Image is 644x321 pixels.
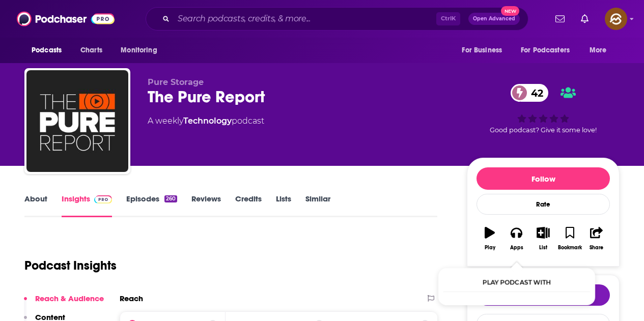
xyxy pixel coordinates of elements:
[305,194,330,217] a: Similar
[121,43,157,57] span: Monitoring
[120,294,143,303] h2: Reach
[468,13,520,25] button: Open AdvancedNew
[32,43,62,57] span: Podcasts
[551,10,569,27] a: Show notifications dropdown
[521,43,570,57] span: For Podcasters
[94,195,112,203] img: Podchaser Pro
[74,41,108,60] a: Charts
[436,12,460,25] span: Ctrl K
[17,9,115,28] img: Podchaser - Follow, Share and Rate Podcasts
[26,70,128,172] img: The Pure Report
[605,8,627,30] img: User Profile
[605,8,627,30] button: Show profile menu
[164,195,177,202] div: 260
[477,167,610,190] button: Follow
[521,84,548,102] span: 42
[462,43,502,57] span: For Business
[473,16,515,21] span: Open Advanced
[24,258,117,273] h1: Podcast Insights
[80,43,102,57] span: Charts
[467,77,620,140] div: 42Good podcast? Give it some love!
[114,41,170,60] button: open menu
[276,194,291,217] a: Lists
[455,41,515,60] button: open menu
[590,43,607,57] span: More
[443,273,590,292] div: Play podcast with
[577,10,593,27] a: Show notifications dropdown
[148,115,264,127] div: A weekly podcast
[511,84,548,102] a: 42
[477,194,610,215] div: Rate
[477,220,503,257] button: Play
[485,245,495,251] div: Play
[148,77,204,87] span: Pure Storage
[62,194,112,217] a: InsightsPodchaser Pro
[514,41,584,60] button: open menu
[503,220,529,257] button: Apps
[235,194,262,217] a: Credits
[24,194,47,217] a: About
[590,245,603,251] div: Share
[174,11,436,27] input: Search podcasts, credits, & more...
[539,245,547,251] div: List
[35,294,104,303] p: Reach & Audience
[146,7,528,31] div: Search podcasts, credits, & more...
[24,41,75,60] button: open menu
[530,220,556,257] button: List
[126,194,177,217] a: Episodes260
[583,220,610,257] button: Share
[558,245,582,251] div: Bookmark
[510,245,523,251] div: Apps
[556,220,583,257] button: Bookmark
[24,294,104,312] button: Reach & Audience
[490,126,597,134] span: Good podcast? Give it some love!
[605,8,627,30] span: Logged in as hey85204
[582,41,620,60] button: open menu
[183,116,232,126] a: Technology
[501,6,519,16] span: New
[191,194,221,217] a: Reviews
